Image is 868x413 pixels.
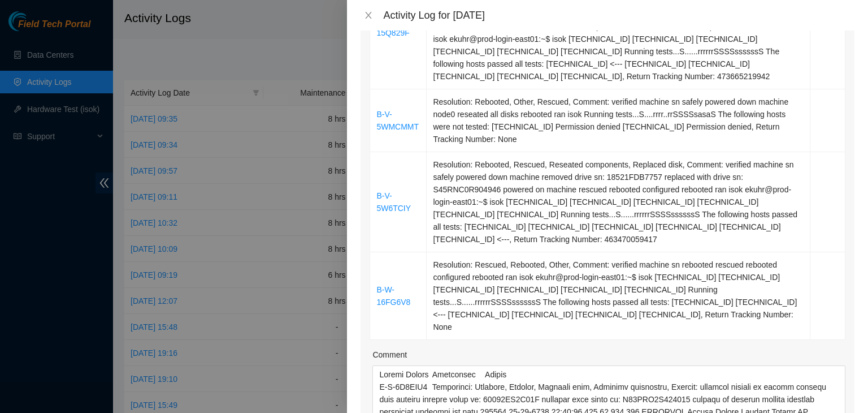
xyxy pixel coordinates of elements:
td: Resolution: Rebooted, Rescued, Reseated components, Replaced disk, Comment: verified machine sn s... [427,152,810,252]
a: B-W-16FG6V8 [376,285,410,307]
a: B-V-5WMCMMT [376,110,419,131]
button: Close [361,10,376,21]
span: close [364,11,373,20]
a: B-V-5W6TCIY [376,191,411,213]
td: Resolution: Rebooted, Other, Rescued, Comment: verified machine sn safely powered down machine no... [427,89,810,152]
div: Activity Log for [DATE] [383,9,854,21]
label: Comment [372,349,407,361]
td: Resolution: Rescued, Rebooted, Other, Comment: verified machine sn rebooted rescued rebooted conf... [427,252,810,340]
